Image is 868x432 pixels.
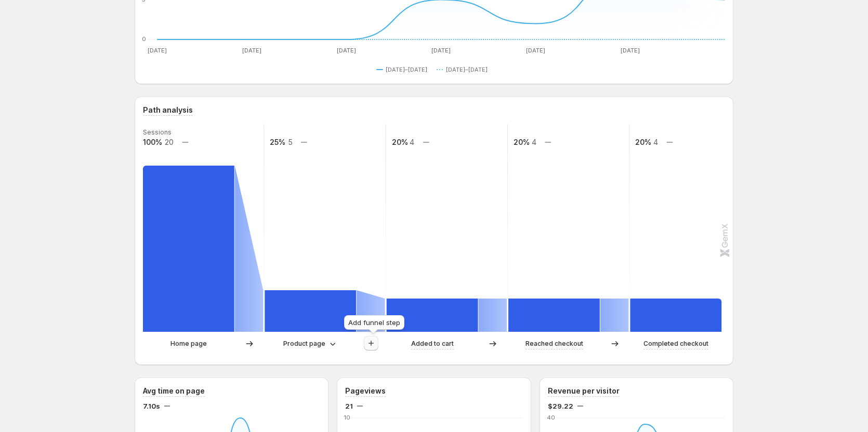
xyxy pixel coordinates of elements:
text: 40 [547,414,555,421]
span: [DATE]–[DATE] [386,65,427,74]
p: Home page [170,339,207,349]
text: [DATE] [431,47,451,54]
text: 4 [532,138,536,146]
text: [DATE] [337,47,356,54]
text: [DATE] [242,47,261,54]
text: 20 [165,138,174,146]
p: Reached checkout [525,339,583,349]
text: 4 [653,138,658,146]
text: [DATE] [526,47,545,54]
text: 20% [635,138,651,146]
span: [DATE]–[DATE] [446,65,488,74]
h3: Pageviews [345,386,386,396]
text: 5 [288,138,293,146]
span: 21 [345,401,353,411]
span: $29.22 [548,401,573,411]
text: 20% [514,138,530,146]
text: 100% [143,138,162,146]
text: 4 [410,138,414,146]
h3: Avg time on page [143,386,205,396]
text: 25% [270,138,285,146]
button: [DATE]–[DATE] [376,63,431,76]
text: Sessions [143,128,172,136]
p: Product page [283,339,325,349]
text: 10 [344,414,350,421]
text: [DATE] [148,47,167,54]
p: Completed checkout [643,339,708,349]
p: Added to cart [411,339,454,349]
button: [DATE]–[DATE] [437,63,492,76]
text: 20% [392,138,408,146]
text: [DATE] [621,47,640,54]
h3: Path analysis [143,105,193,115]
h3: Revenue per visitor [548,386,620,396]
text: 0 [142,35,146,43]
span: 7.10s [143,401,160,411]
